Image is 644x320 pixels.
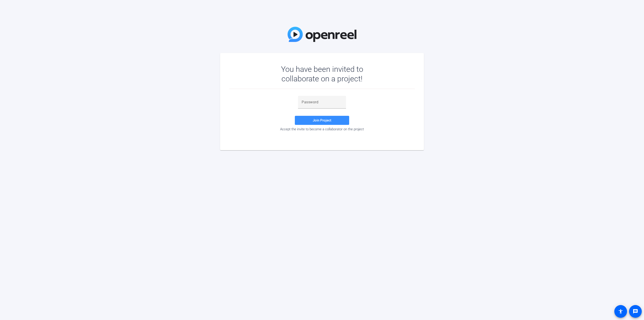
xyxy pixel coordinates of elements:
button: Join Project [295,116,349,125]
div: Accept the invite to become a collaborator on the project [229,127,415,131]
input: Password [302,99,342,105]
mat-icon: message [633,309,638,314]
div: You have been invited to collaborate on a project! [268,64,376,83]
mat-icon: accessibility [618,309,623,314]
span: Join Project [313,118,331,122]
img: OpenReel Logo [288,27,356,42]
